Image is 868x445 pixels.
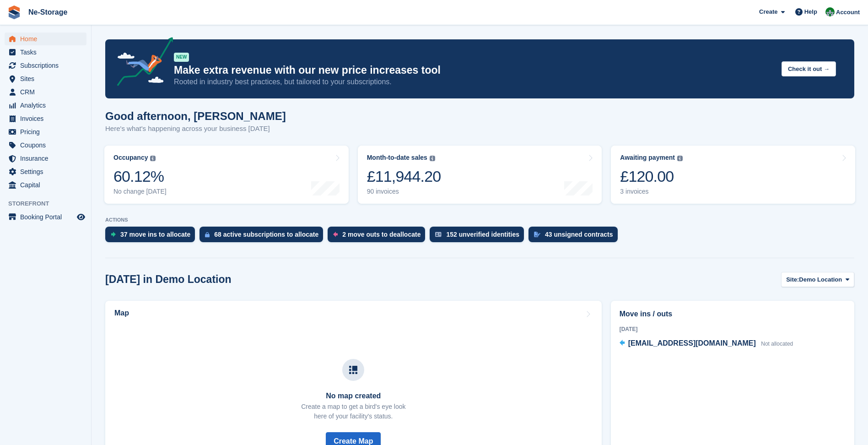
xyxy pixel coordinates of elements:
[20,46,75,59] span: Tasks
[8,199,91,208] span: Storefront
[446,231,519,238] div: 152 unverified identities
[5,46,86,59] a: menu
[367,188,441,195] div: 90 invoices
[199,227,328,247] a: 68 active subscriptions to allocate
[5,165,86,178] a: menu
[677,156,683,161] img: icon-info-grey-7440780725fd019a000dd9b08b2336e03edf1995a4989e88bcd33f0948082b44.svg
[150,156,156,161] img: icon-info-grey-7440780725fd019a000dd9b08b2336e03edf1995a4989e88bcd33f0948082b44.svg
[174,64,774,77] p: Make extra revenue with our new price increases tool
[333,232,338,237] img: move_outs_to_deallocate_icon-f764333ba52eb49d3ac5e1228854f67142a1ed5810a6f6cc68b1a99e826820c5.svg
[836,8,860,17] span: Account
[342,231,421,238] div: 2 move outs to deallocate
[174,53,189,62] div: NEW
[430,156,435,161] img: icon-info-grey-7440780725fd019a000dd9b08b2336e03edf1995a4989e88bcd33f0948082b44.svg
[20,165,75,178] span: Settings
[5,99,86,112] a: menu
[301,392,405,400] h3: No map created
[20,86,75,98] span: CRM
[5,179,86,191] a: menu
[620,309,846,320] h2: Move ins / outs
[628,339,756,347] span: [EMAIL_ADDRESS][DOMAIN_NAME]
[20,125,75,138] span: Pricing
[105,273,232,286] h2: [DATE] in Demo Location
[20,72,75,85] span: Sites
[111,232,116,237] img: move_ins_to_allocate_icon-fdf77a2bb77ea45bf5b3d319d69a93e2d87916cf1d5bf7949dd705db3b84f3ca.svg
[120,231,190,238] div: 37 move ins to allocate
[759,7,777,16] span: Create
[358,146,602,204] a: Month-to-date sales £11,944.20 90 invoices
[105,217,854,223] p: ACTIONS
[799,275,842,284] span: Demo Location
[113,154,148,162] div: Occupancy
[825,7,835,16] img: Charlotte Nesbitt
[5,33,86,45] a: menu
[105,110,286,122] h1: Good afternoon, [PERSON_NAME]
[5,72,86,85] a: menu
[20,179,75,191] span: Capital
[328,227,430,247] a: 2 move outs to deallocate
[20,99,75,112] span: Analytics
[113,167,167,186] div: 60.12%
[786,275,799,284] span: Site:
[528,227,622,247] a: 43 unsigned contracts
[620,154,675,162] div: Awaiting payment
[214,231,318,238] div: 68 active subscriptions to allocate
[20,211,75,223] span: Booking Portal
[25,5,71,20] a: Ne-Storage
[105,227,199,247] a: 37 move ins to allocate
[20,139,75,152] span: Coupons
[114,309,129,317] h2: Map
[20,112,75,125] span: Invoices
[781,272,854,287] button: Site: Demo Location
[109,37,173,89] img: price-adjustments-announcement-icon-8257ccfd72463d97f412b2fc003d46551f7dbcb40ab6d574587a9cd5c0d94...
[5,59,86,72] a: menu
[545,231,613,238] div: 43 unsigned contracts
[611,146,855,204] a: Awaiting payment £120.00 3 invoices
[104,146,349,204] a: Occupancy 60.12% No change [DATE]
[620,325,846,333] div: [DATE]
[367,154,427,162] div: Month-to-date sales
[5,86,86,98] a: menu
[20,152,75,165] span: Insurance
[367,167,441,186] div: £11,944.20
[5,152,86,165] a: menu
[620,167,683,186] div: £120.00
[620,188,683,195] div: 3 invoices
[782,61,836,76] button: Check it out →
[7,5,21,19] img: stora-icon-8386f47178a22dfd0bd8f6a31ec36ba5ce8667c1dd55bd0f319d3a0aa187defe.svg
[113,188,167,195] div: No change [DATE]
[20,59,75,72] span: Subscriptions
[5,112,86,125] a: menu
[75,212,86,222] a: Preview store
[5,211,86,223] a: menu
[435,232,442,237] img: verify_identity-adf6edd0f0f0b5bbfe63781bf79b02c33cf7c696d77639b501bdc392416b5a36.svg
[5,139,86,152] a: menu
[349,366,357,374] img: map-icn-33ee37083ee616e46c38cad1a60f524a97daa1e2b2c8c0bc3eb3415660979fc1.svg
[205,232,210,238] img: active_subscription_to_allocate_icon-d502201f5373d7db506a760aba3b589e785aa758c864c3986d89f69b8ff3...
[430,227,528,247] a: 152 unverified identities
[761,341,793,347] span: Not allocated
[105,124,286,134] p: Here's what's happening across your business [DATE]
[804,7,817,16] span: Help
[20,33,75,45] span: Home
[620,338,793,350] a: [EMAIL_ADDRESS][DOMAIN_NAME] Not allocated
[534,232,540,237] img: contract_signature_icon-13c848040528278c33f63329250d36e43548de30e8caae1d1a13099fd9432cc5.svg
[301,402,405,421] p: Create a map to get a bird's eye look here of your facility's status.
[174,77,774,87] p: Rooted in industry best practices, but tailored to your subscriptions.
[5,125,86,138] a: menu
